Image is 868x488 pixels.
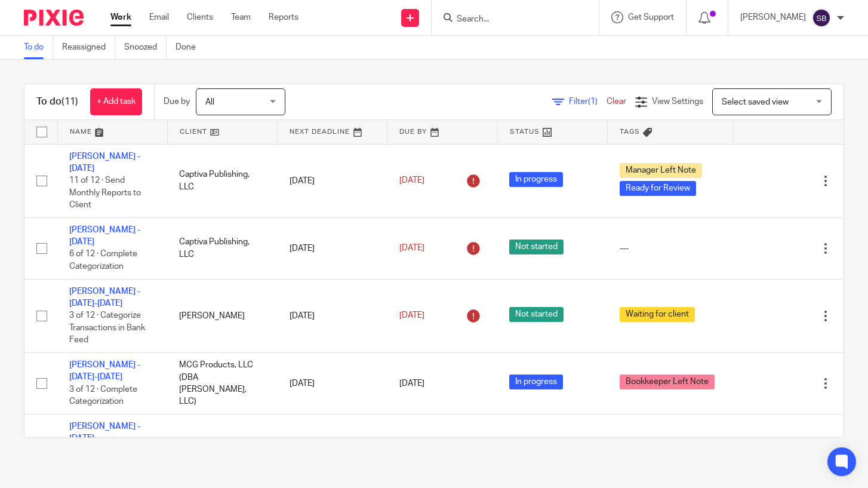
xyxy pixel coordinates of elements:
span: [DATE] [399,312,424,320]
span: 3 of 12 · Complete Categorization [69,385,137,406]
img: Pixie [24,10,84,26]
span: Not started [509,240,564,254]
td: [DATE] [278,217,387,279]
a: Done [176,36,205,59]
td: [DATE] [278,353,387,415]
a: Clients [187,11,213,23]
span: [DATE] [399,244,424,253]
span: In progress [509,375,563,389]
span: Tags [620,128,640,135]
a: [PERSON_NAME] - [DATE] [69,422,140,443]
span: Waiting for client [620,307,695,322]
span: View Settings [652,97,703,106]
a: [PERSON_NAME] - [DATE] [69,152,140,173]
span: [DATE] [399,176,424,185]
a: Reports [269,11,298,23]
span: Select saved view [722,98,789,106]
a: Email [149,11,169,23]
td: MCG Products, LLC (DBA [PERSON_NAME], LLC) [167,353,277,415]
input: Search [455,14,563,25]
span: All [205,98,214,106]
a: To do [24,36,53,59]
p: [PERSON_NAME] [740,11,806,23]
td: [DATE] [278,279,387,352]
span: [DATE] [399,379,424,388]
span: In progress [509,172,563,187]
a: + Add task [90,88,142,115]
span: 3 of 12 · Categorize Transactions in Bank Feed [69,312,145,345]
span: Filter [569,97,607,106]
a: Work [110,11,131,23]
td: [DATE] [278,414,387,487]
td: [PERSON_NAME] [167,279,277,352]
span: Get Support [628,13,674,22]
a: Clear [607,97,626,106]
td: TJ Arch [167,414,277,487]
a: Reassigned [62,36,115,59]
td: Captiva Publishing, LLC [167,217,277,279]
span: (1) [588,97,598,106]
a: Snoozed [124,36,167,59]
td: Captiva Publishing, LLC [167,144,277,217]
p: Due by [164,96,190,108]
td: [DATE] [278,144,387,217]
span: 11 of 12 · Send Monthly Reports to Client [69,176,141,209]
span: Bookkeeper Left Note [620,375,715,389]
span: Manager Left Note [620,163,702,178]
img: svg%3E [812,8,831,27]
span: Not started [509,307,564,322]
a: [PERSON_NAME] - [DATE] [69,226,140,246]
a: [PERSON_NAME] - [DATE]-[DATE] [69,287,140,308]
a: Team [231,11,251,23]
span: 6 of 12 · Complete Categorization [69,250,137,271]
span: (11) [61,97,78,106]
a: [PERSON_NAME] - [DATE]-[DATE] [69,361,140,381]
span: Ready for Review [620,181,696,196]
h1: To do [36,96,78,108]
div: --- [620,243,722,254]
